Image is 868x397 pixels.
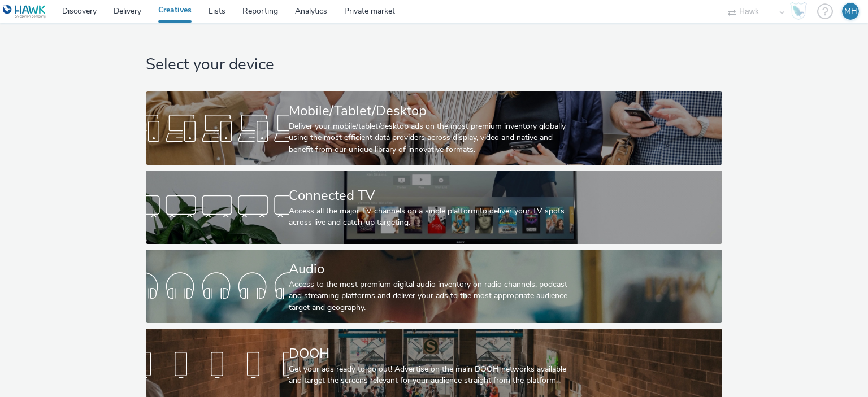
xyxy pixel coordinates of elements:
a: AudioAccess to the most premium digital audio inventory on radio channels, podcast and streaming ... [146,250,722,323]
div: Access to the most premium digital audio inventory on radio channels, podcast and streaming platf... [289,279,575,313]
a: Hawk Academy [790,2,811,20]
img: Hawk Academy [790,2,807,20]
img: undefined Logo [3,5,46,19]
h1: Select your device [146,54,722,76]
div: Deliver your mobile/tablet/desktop ads on the most premium inventory globally using the most effi... [289,121,575,155]
div: MH [844,3,857,20]
div: Access all the major TV channels on a single platform to deliver your TV spots across live and ca... [289,206,575,229]
div: DOOH [289,344,575,364]
div: Connected TV [289,186,575,206]
div: Get your ads ready to go out! Advertise on the main DOOH networks available and target the screen... [289,364,575,387]
div: Audio [289,259,575,279]
a: Connected TVAccess all the major TV channels on a single platform to deliver your TV spots across... [146,171,722,244]
div: Mobile/Tablet/Desktop [289,101,575,121]
a: Mobile/Tablet/DesktopDeliver your mobile/tablet/desktop ads on the most premium inventory globall... [146,91,722,165]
